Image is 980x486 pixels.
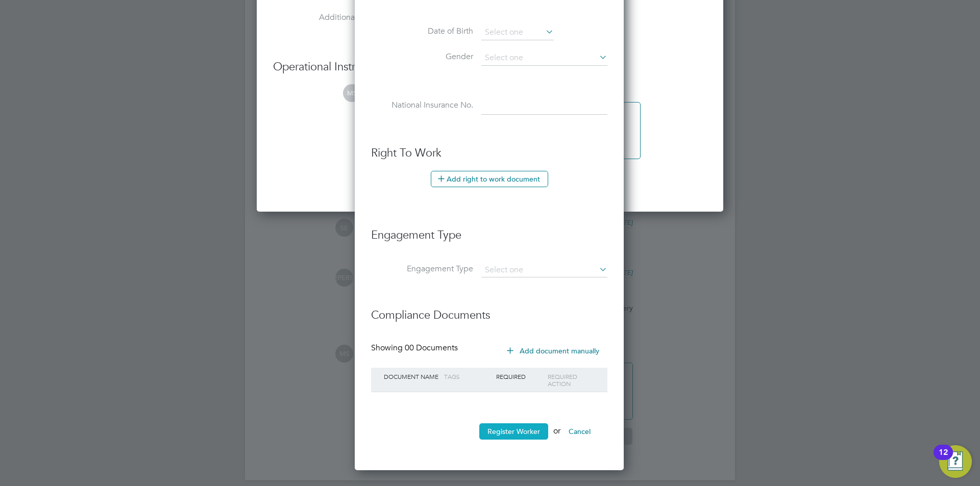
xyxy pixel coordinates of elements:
[371,423,607,450] li: or
[371,218,607,243] h3: Engagement Type
[371,146,607,161] h3: Right To Work
[371,264,473,274] label: Engagement Type
[494,368,546,385] div: Required
[442,368,494,385] div: Tags
[481,50,607,66] input: Select one
[343,84,361,102] span: MS
[500,343,607,359] button: Add document manually
[371,26,473,37] label: Date of Birth
[371,100,473,111] label: National Insurance No.
[371,298,607,323] h3: Compliance Documents
[381,368,442,385] div: Document Name
[273,60,707,74] h3: Operational Instructions & Comments
[479,423,548,440] button: Register Worker
[939,445,972,478] button: Open Resource Center, 12 new notifications
[545,368,597,392] div: Required Action
[431,171,548,187] button: Add right to work document
[560,423,599,440] button: Cancel
[939,452,948,466] div: 12
[481,25,554,40] input: Select one
[371,343,460,353] div: Showing
[273,12,375,23] label: Additional H&S
[371,52,473,62] label: Gender
[405,343,458,353] span: 00 Documents
[481,263,607,277] input: Select one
